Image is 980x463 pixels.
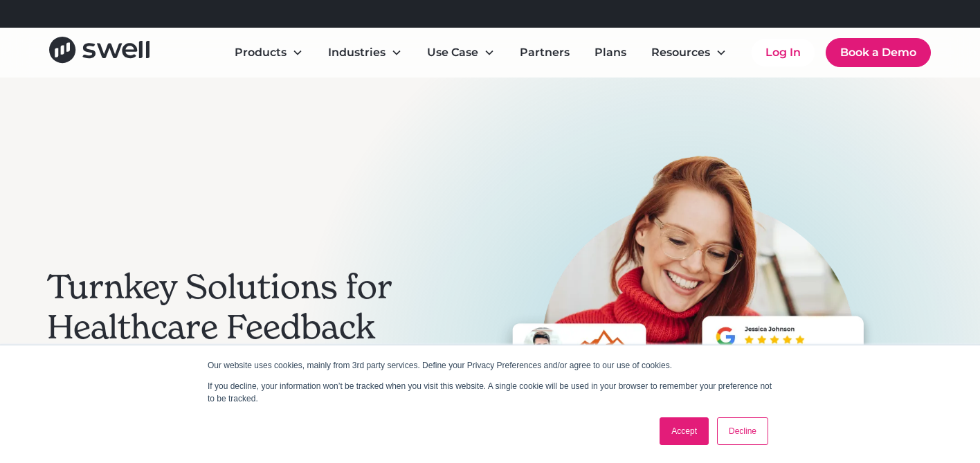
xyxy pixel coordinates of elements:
div: Use Case [416,39,506,66]
a: home [49,37,149,68]
a: Decline [717,417,768,445]
a: Log In [752,39,815,66]
a: Partners [509,39,581,66]
div: Resources [651,44,710,61]
p: Our website uses cookies, mainly from 3rd party services. Define your Privacy Preferences and/or ... [208,359,772,372]
a: Book a Demo [826,38,931,67]
a: Plans [583,39,637,66]
a: Accept [660,417,709,445]
div: Products [224,39,314,66]
div: Industries [317,39,413,66]
div: Products [235,44,287,61]
div: Resources [640,39,738,66]
p: If you decline, your information won’t be tracked when you visit this website. A single cookie wi... [208,380,772,405]
div: Use Case [427,44,478,61]
h2: Turnkey Solutions for Healthcare Feedback [47,267,421,347]
div: Industries [328,44,385,61]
